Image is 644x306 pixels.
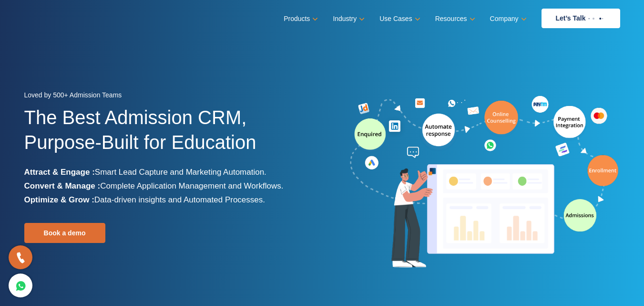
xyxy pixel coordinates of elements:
[348,94,620,272] img: admission-software-home-page-header
[490,12,525,26] a: Company
[24,181,101,190] b: Convert & Manage :
[24,88,315,105] div: Loved by 500+ Admission Teams
[435,12,473,26] a: Resources
[379,12,418,26] a: Use Cases
[24,195,94,204] b: Optimize & Grow :
[333,12,363,26] a: Industry
[100,181,283,190] span: Complete Application Management and Workflows.
[284,12,316,26] a: Products
[24,168,95,177] b: Attract & Engage :
[94,195,265,204] span: Data-driven insights and Automated Processes.
[24,105,315,165] h1: The Best Admission CRM, Purpose-Built for Education
[95,168,266,177] span: Smart Lead Capture and Marketing Automation.
[542,9,620,28] a: Let’s Talk
[24,223,105,243] a: Book a demo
